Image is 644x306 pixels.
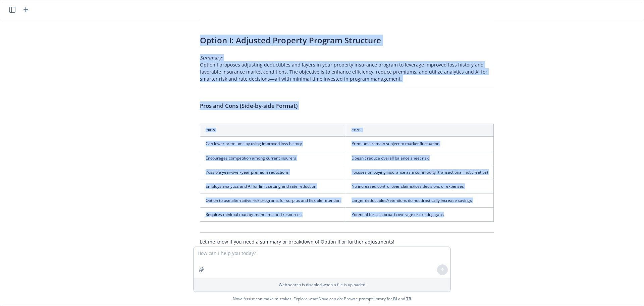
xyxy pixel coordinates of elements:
h3: Option I: Adjusted Property Program Structure [200,35,494,46]
a: BI [393,296,397,302]
td: Possible year-over-year premium reductions [200,165,346,179]
td: Can lower premiums by using improved loss history [200,137,346,151]
td: Focuses on buying insurance as a commodity (transactional, not creative) [346,165,494,179]
p: Let me know if you need a summary or breakdown of Option II or further adjustments! [200,238,494,245]
em: Summary: [200,54,223,61]
h4: Pros and Cons (Side-by-side Format) [200,101,494,110]
td: Doesn't reduce overall balance sheet risk [346,151,494,165]
p: Option I proposes adjusting deductibles and layers in your property insurance program to leverage... [200,54,494,82]
p: Web search is disabled when a file is uploaded [198,282,446,288]
a: TR [406,296,411,302]
td: Option to use alternative risk programs for surplus and flexible retention [200,193,346,207]
td: No increased control over claims/loss decisions or expenses [346,179,494,193]
td: Larger deductibles/retentions do not drastically increase savings [346,193,494,207]
td: Potential for less broad coverage or existing gaps [346,208,494,222]
td: Employs analytics and AI for limit setting and rate reduction [200,179,346,193]
span: Cons [352,128,362,132]
td: Premiums remain subject to market fluctuation [346,137,494,151]
span: Nova Assist can make mistakes. Explore what Nova can do: Browse prompt library for and [3,292,641,306]
td: Encourages competition among current insurers [200,151,346,165]
td: Requires minimal management time and resources [200,208,346,222]
span: Pros [206,128,215,132]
